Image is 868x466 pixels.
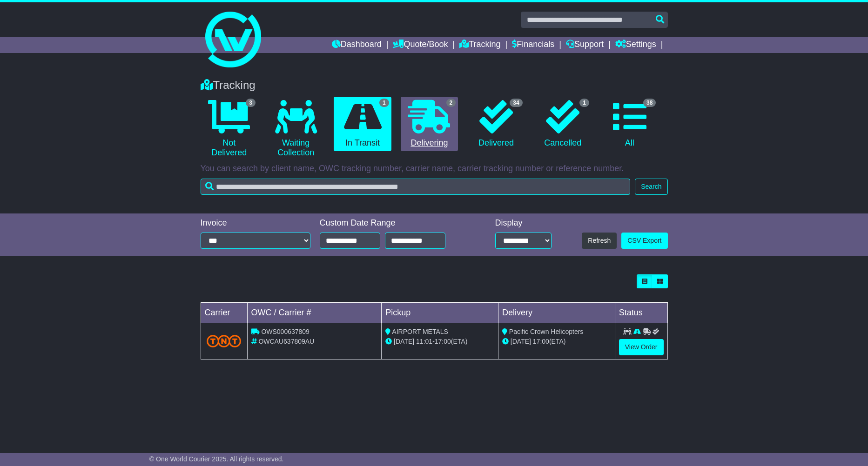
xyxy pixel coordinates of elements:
a: Settings [615,37,656,53]
span: 17:00 [435,338,451,345]
span: 1 [379,99,389,107]
span: Pacific Crown Helicopters [509,328,584,335]
span: OWS000637809 [261,328,310,335]
span: 11:01 [416,338,432,345]
button: Search [635,179,667,195]
div: Custom Date Range [320,218,469,228]
span: AIRPORT METALS [392,328,448,335]
a: 3 Not Delivered [201,97,258,161]
span: 2 [446,99,456,107]
span: 1 [579,99,589,107]
td: Carrier [201,303,247,323]
a: 34 Delivered [467,97,525,152]
span: 38 [643,99,656,107]
a: 38 All [601,97,658,152]
a: 1 In Transit [334,97,391,152]
a: Waiting Collection [267,97,324,161]
td: OWC / Carrier # [247,303,382,323]
div: Invoice [201,218,310,228]
a: 1 Cancelled [534,97,592,152]
a: Quote/Book [393,37,448,53]
button: Refresh [582,233,617,249]
span: © One World Courier 2025. All rights reserved. [149,455,284,463]
td: Status [615,303,667,323]
a: Tracking [459,37,500,53]
span: 34 [510,99,522,107]
span: 3 [246,99,256,107]
span: 17:00 [533,338,549,345]
td: Pickup [382,303,498,323]
td: Delivery [498,303,615,323]
span: [DATE] [511,338,531,345]
div: Tracking [196,79,673,92]
a: Dashboard [332,37,382,53]
div: Display [495,218,552,228]
p: You can search by client name, OWC tracking number, carrier name, carrier tracking number or refe... [201,164,668,174]
a: Financials [512,37,554,53]
span: OWCAU637809AU [258,338,314,345]
a: CSV Export [621,233,667,249]
a: Support [566,37,604,53]
img: TNT_Domestic.png [207,335,242,347]
a: 2 Delivering [401,97,458,152]
a: View Order [619,339,664,355]
div: (ETA) [502,337,611,346]
div: - (ETA) [385,337,494,346]
span: [DATE] [394,338,414,345]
